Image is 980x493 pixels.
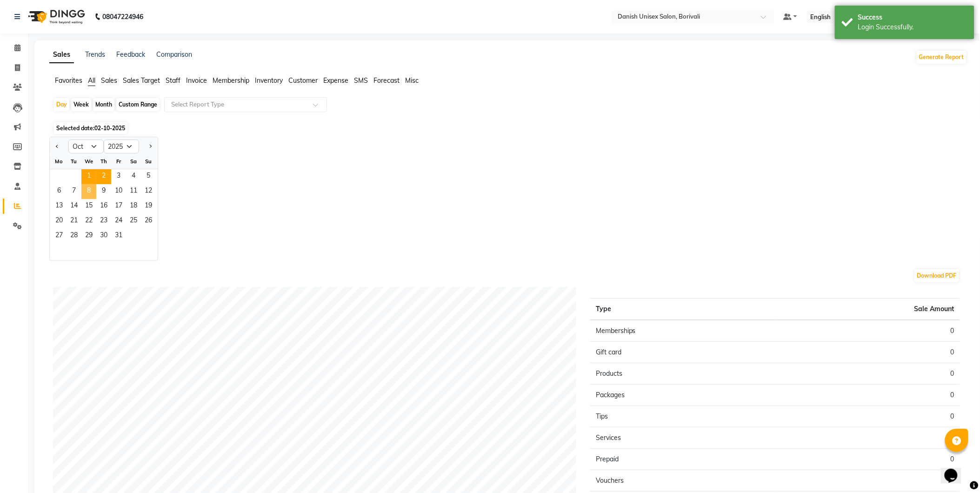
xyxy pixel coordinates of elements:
div: Friday, October 10, 2025 [111,184,126,199]
div: Sunday, October 5, 2025 [141,169,156,184]
div: Sunday, October 19, 2025 [141,199,156,214]
span: 25 [126,214,141,229]
span: 6 [52,184,67,199]
div: Tuesday, October 28, 2025 [67,229,81,244]
td: Vouchers [590,470,775,492]
div: Thursday, October 23, 2025 [96,214,111,229]
span: 27 [52,229,67,244]
td: Gift card [590,342,775,363]
span: 4 [126,169,141,184]
div: Week [71,98,91,111]
td: Packages [590,385,775,406]
span: 20 [52,214,67,229]
span: 31 [111,229,126,244]
span: SMS [354,76,368,85]
span: 30 [96,229,111,244]
div: Monday, October 27, 2025 [52,229,67,244]
td: Products [590,363,775,385]
span: 21 [67,214,81,229]
th: Type [590,299,775,320]
span: 19 [141,199,156,214]
span: 9 [96,184,111,199]
span: 12 [141,184,156,199]
div: Saturday, October 25, 2025 [126,214,141,229]
td: 0 [775,449,960,470]
span: 10 [111,184,126,199]
span: 2 [96,169,111,184]
div: Fr [111,154,126,169]
div: Wednesday, October 15, 2025 [81,199,96,214]
button: Previous month [53,139,61,154]
div: Wednesday, October 22, 2025 [81,214,96,229]
span: 14 [67,199,81,214]
div: Success [858,13,967,22]
td: 0 [775,385,960,406]
b: 08047224946 [102,4,143,30]
img: logo [24,4,87,30]
span: 3 [111,169,126,184]
div: Friday, October 31, 2025 [111,229,126,244]
td: Memberships [590,320,775,342]
span: 16 [96,199,111,214]
div: Wednesday, October 8, 2025 [81,184,96,199]
span: 13 [52,199,67,214]
div: Login Successfully. [858,22,967,32]
td: 0 [775,470,960,492]
div: Tuesday, October 21, 2025 [67,214,81,229]
div: Friday, October 17, 2025 [111,199,126,214]
div: Month [93,98,114,111]
td: 0 [775,406,960,427]
button: Download PDF [915,269,959,282]
span: 11 [126,184,141,199]
span: 28 [67,229,81,244]
div: Tu [67,154,81,169]
span: Staff [166,76,180,85]
button: Generate Report [917,51,967,64]
select: Select month [68,140,104,153]
span: Forecast [373,76,400,85]
span: Customer [288,76,318,85]
span: 17 [111,199,126,214]
span: Sales Target [123,76,160,85]
div: Su [141,154,156,169]
span: 24 [111,214,126,229]
div: Saturday, October 11, 2025 [126,184,141,199]
button: Next month [147,139,154,154]
td: 0 [775,342,960,363]
iframe: chat widget [941,456,971,484]
div: Sa [126,154,141,169]
div: Saturday, October 4, 2025 [126,169,141,184]
td: 0 [775,427,960,449]
div: Monday, October 20, 2025 [52,214,67,229]
span: Favorites [55,76,82,85]
div: Thursday, October 9, 2025 [96,184,111,199]
span: 29 [81,229,96,244]
span: Selected date: [54,122,127,134]
div: Thursday, October 30, 2025 [96,229,111,244]
span: Misc [405,76,419,85]
th: Sale Amount [775,299,960,320]
span: 1 [81,169,96,184]
div: Friday, October 24, 2025 [111,214,126,229]
span: 26 [141,214,156,229]
td: Prepaid [590,449,775,470]
td: 0 [775,320,960,342]
div: Sunday, October 12, 2025 [141,184,156,199]
div: Wednesday, October 1, 2025 [81,169,96,184]
div: Tuesday, October 14, 2025 [67,199,81,214]
div: Mo [52,154,67,169]
td: Services [590,427,775,449]
div: Thursday, October 2, 2025 [96,169,111,184]
span: 7 [67,184,81,199]
div: Th [96,154,111,169]
td: Tips [590,406,775,427]
a: Feedback [116,50,145,59]
span: 02-10-2025 [94,125,125,132]
div: Monday, October 13, 2025 [52,199,67,214]
div: Wednesday, October 29, 2025 [81,229,96,244]
div: Saturday, October 18, 2025 [126,199,141,214]
span: Sales [101,76,117,85]
a: Comparison [156,50,192,59]
a: Trends [85,50,105,59]
span: 18 [126,199,141,214]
